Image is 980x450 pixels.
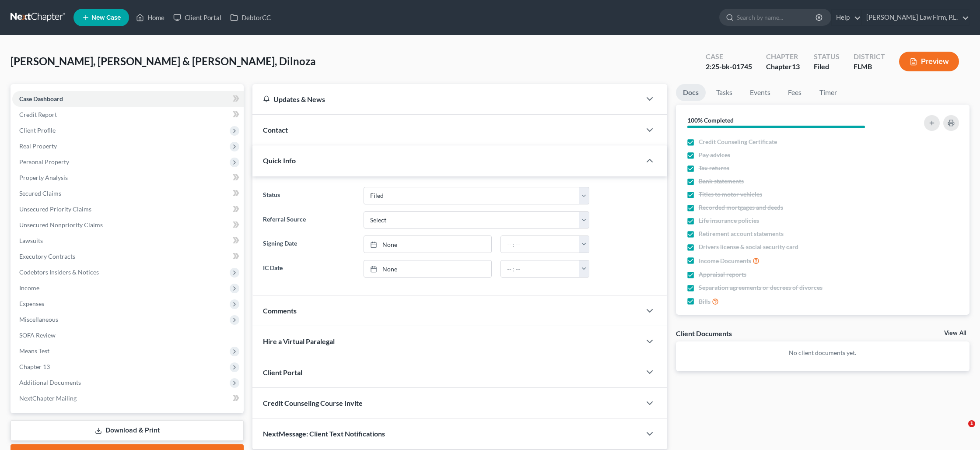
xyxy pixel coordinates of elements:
a: Case Dashboard [12,91,244,107]
div: FLMB [854,62,885,72]
a: Fees [781,84,809,101]
span: Client Portal [263,368,302,376]
span: Separation agreements or decrees of divorces [699,283,822,292]
span: Additional Documents [19,379,81,386]
span: Case Dashboard [19,95,63,102]
span: [PERSON_NAME], [PERSON_NAME] & [PERSON_NAME], Dilnoza [10,55,316,67]
a: Lawsuits [12,233,244,249]
span: Miscellaneous [19,316,58,323]
span: Pay advices [699,151,730,159]
div: Status [814,52,840,62]
div: Updates & News [263,95,630,104]
a: Secured Claims [12,186,244,201]
span: NextChapter Mailing [19,394,77,402]
p: No client documents yet. [683,348,962,357]
span: New Case [91,14,121,21]
div: Chapter [766,52,800,62]
span: Life insurance policies [699,216,759,225]
strong: 100% Completed [687,116,734,124]
span: Codebtors Insiders & Notices [19,268,99,276]
a: View All [944,330,966,336]
span: Contact [263,126,288,134]
a: Download & Print [10,420,244,441]
span: Titles to motor vehicles [699,190,762,199]
div: Chapter [766,62,800,72]
a: Home [132,10,169,25]
span: 13 [792,62,800,70]
span: Executory Contracts [19,253,75,260]
input: -- : -- [501,236,579,253]
span: Unsecured Priority Claims [19,205,91,213]
span: Unsecured Nonpriority Claims [19,221,103,229]
span: Hire a Virtual Paralegal [263,337,335,345]
input: -- : -- [501,260,579,277]
span: Secured Claims [19,190,61,197]
a: None [364,236,491,253]
span: Quick Info [263,156,296,165]
div: Filed [814,62,840,72]
span: Income Documents [699,257,751,265]
span: Bank statements [699,177,744,186]
label: Signing Date [259,236,359,253]
div: Case [706,52,752,62]
div: District [854,52,885,62]
button: Preview [899,52,959,71]
span: Chapter 13 [19,363,50,370]
label: IC Date [259,260,359,278]
span: Client Profile [19,127,56,134]
span: Credit Counseling Course Invite [263,399,363,407]
a: Docs [676,84,706,101]
span: Means Test [19,347,49,355]
a: Unsecured Priority Claims [12,201,244,217]
span: 1 [968,420,975,427]
span: Property Analysis [19,174,68,181]
span: Credit Report [19,111,57,118]
div: Client Documents [676,329,732,338]
span: Retirement account statements [699,229,784,238]
label: Status [259,187,359,204]
span: SOFA Review [19,331,56,339]
a: SOFA Review [12,327,244,343]
span: Income [19,284,39,292]
span: Bills [699,297,710,306]
input: Search by name... [737,9,817,25]
span: Personal Property [19,158,69,165]
span: Recorded mortgages and deeds [699,203,783,212]
a: [PERSON_NAME] Law Firm, P.L. [862,10,969,25]
a: Client Portal [169,10,226,25]
a: None [364,260,491,277]
a: Property Analysis [12,170,244,186]
span: NextMessage: Client Text Notifications [263,429,385,438]
iframe: Intercom live chat [950,420,971,441]
span: Credit Counseling Certificate [699,137,777,146]
div: 2:25-bk-01745 [706,62,752,72]
a: NextChapter Mailing [12,390,244,406]
a: Executory Contracts [12,249,244,264]
span: Appraisal reports [699,270,746,279]
a: Help [832,10,861,25]
span: Expenses [19,300,44,307]
span: Real Property [19,142,57,150]
a: Events [743,84,777,101]
span: Tax returns [699,164,729,172]
a: Unsecured Nonpriority Claims [12,217,244,233]
span: Comments [263,306,297,315]
a: Tasks [709,84,739,101]
label: Referral Source [259,211,359,229]
a: Timer [812,84,844,101]
span: Lawsuits [19,237,43,244]
span: Drivers license & social security card [699,243,798,251]
a: DebtorCC [226,10,275,25]
a: Credit Report [12,107,244,123]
